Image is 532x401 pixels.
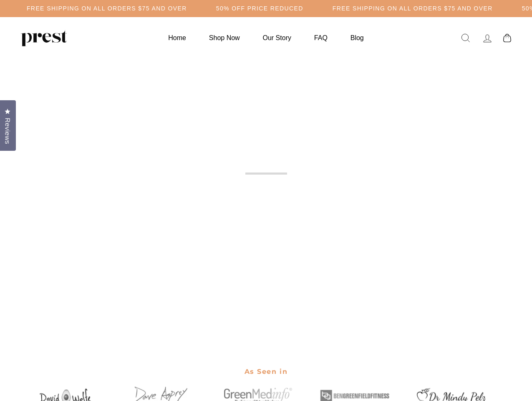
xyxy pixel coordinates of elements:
a: Home [158,30,197,46]
a: FAQ [304,30,338,46]
h2: As Seen in [22,362,510,381]
a: Our Story [252,30,302,46]
ul: Primary [158,30,374,46]
h5: 50% OFF PRICE REDUCED [216,5,303,12]
a: Shop Now [199,30,250,46]
a: Blog [340,30,374,46]
h5: Free Shipping on all orders $75 and over [27,5,187,12]
img: PREST ORGANICS [21,30,67,46]
span: Reviews [2,118,13,144]
h5: Free Shipping on all orders $75 and over [333,5,493,12]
